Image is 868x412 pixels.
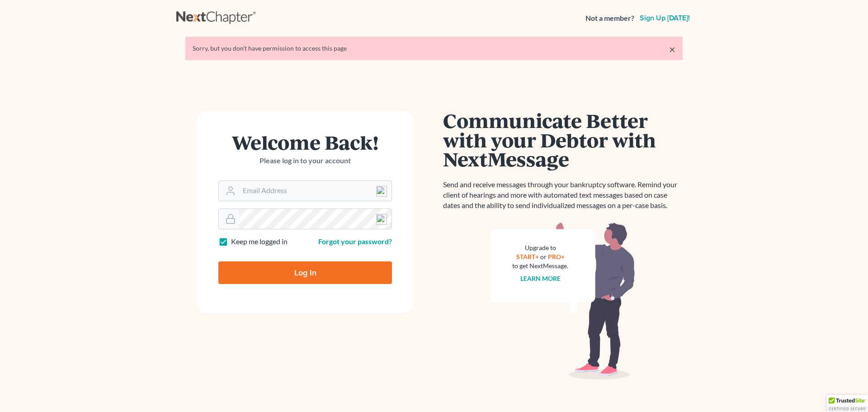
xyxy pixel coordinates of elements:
a: Forgot your password? [318,237,392,246]
h1: Communicate Better with your Debtor with NextMessage [443,111,683,169]
input: Log In [218,261,392,284]
img: npw-badge-icon-locked.svg [376,214,387,225]
a: × [669,44,675,55]
p: Send and receive messages through your bankruptcy software. Remind your client of hearings and mo... [443,180,683,211]
img: nextmessage_bg-59042aed3d76b12b5cd301f8e5b87938c9018125f34e5fa2b7a6b67550977c72.svg [491,222,635,380]
div: to get NextMessage. [512,261,568,270]
div: Sorry, but you don't have permission to access this page [193,44,675,53]
div: Upgrade to [512,243,568,252]
a: PRO+ [548,253,565,260]
input: Email Address [239,181,392,201]
a: START+ [516,253,539,260]
span: or [540,253,547,260]
label: Keep me logged in [231,237,288,247]
img: npw-badge-icon-locked.svg [376,186,387,197]
strong: Not a member? [585,13,634,24]
p: Please log in to your account [218,156,392,166]
h1: Welcome Back! [218,133,392,152]
a: Learn more [520,275,561,282]
a: Sign up [DATE]! [638,14,692,22]
div: TrustedSite Certified [826,395,868,412]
